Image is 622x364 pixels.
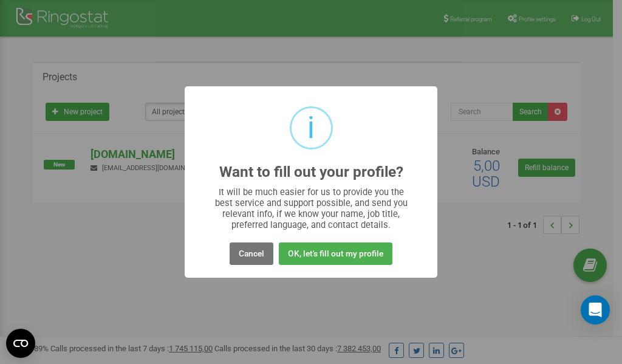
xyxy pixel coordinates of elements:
div: i [307,108,315,148]
button: Cancel [230,242,273,265]
div: It will be much easier for us to provide you the best service and support possible, and send you ... [209,187,414,230]
button: OK, let's fill out my profile [279,242,392,265]
button: Open CMP widget [6,329,35,358]
div: Open Intercom Messenger [581,295,610,325]
h2: Want to fill out your profile? [219,164,403,180]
